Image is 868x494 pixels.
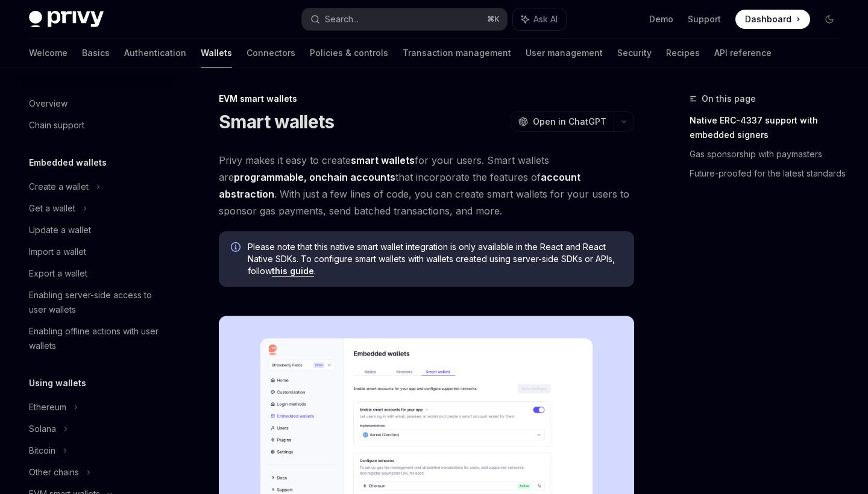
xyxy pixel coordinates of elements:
a: Transaction management [403,39,511,67]
span: Privy makes it easy to create for your users. Smart wallets are that incorporate the features of ... [219,152,634,219]
a: Update a wallet [19,219,174,241]
div: Get a wallet [29,201,75,216]
a: Import a wallet [19,241,174,263]
img: dark logo [29,11,104,28]
a: Authentication [124,39,186,67]
a: Future-proofed for the latest standards [690,164,849,183]
div: EVM smart wallets [219,93,634,105]
button: Ask AI [513,8,566,30]
h5: Embedded wallets [29,155,107,170]
a: User management [526,39,603,67]
a: Chain support [19,114,174,136]
a: Recipes [666,39,700,67]
a: Connectors [247,39,295,67]
a: Security [617,39,652,67]
a: Dashboard [735,10,810,29]
a: Enabling server-side access to user wallets [19,284,174,320]
div: Ethereum [29,400,66,414]
div: Chain support [29,118,84,133]
span: Ask AI [533,13,558,25]
a: Support [688,13,721,25]
div: Solana [29,422,56,436]
div: Export a wallet [29,266,87,281]
h1: Smart wallets [219,111,334,133]
div: Other chains [29,465,79,480]
div: Create a wallet [29,180,89,194]
span: Open in ChatGPT [533,116,606,128]
button: Search...⌘K [302,8,506,30]
h5: Using wallets [29,376,86,390]
span: ⌘ K [487,14,500,24]
a: Native ERC-4337 support with embedded signers [690,111,849,145]
div: Enabling server-side access to user wallets [29,288,166,317]
div: Import a wallet [29,245,86,259]
button: Open in ChatGPT [511,111,614,132]
a: Demo [649,13,673,25]
a: Wallets [201,39,232,67]
div: Enabling offline actions with user wallets [29,324,166,353]
div: Update a wallet [29,223,91,237]
button: Toggle dark mode [820,10,839,29]
span: Dashboard [745,13,791,25]
div: Overview [29,96,68,111]
span: On this page [702,92,756,106]
a: API reference [714,39,772,67]
a: Basics [82,39,110,67]
svg: Info [231,242,243,254]
div: Bitcoin [29,443,55,458]
a: Enabling offline actions with user wallets [19,320,174,357]
a: Gas sponsorship with paymasters [690,145,849,164]
a: Export a wallet [19,263,174,284]
a: this guide [272,266,314,277]
a: Welcome [29,39,68,67]
div: Search... [325,12,359,27]
a: Policies & controls [310,39,388,67]
strong: smart wallets [351,154,415,166]
span: Please note that this native smart wallet integration is only available in the React and React Na... [248,241,622,277]
strong: programmable, onchain accounts [234,171,395,183]
a: Overview [19,93,174,114]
